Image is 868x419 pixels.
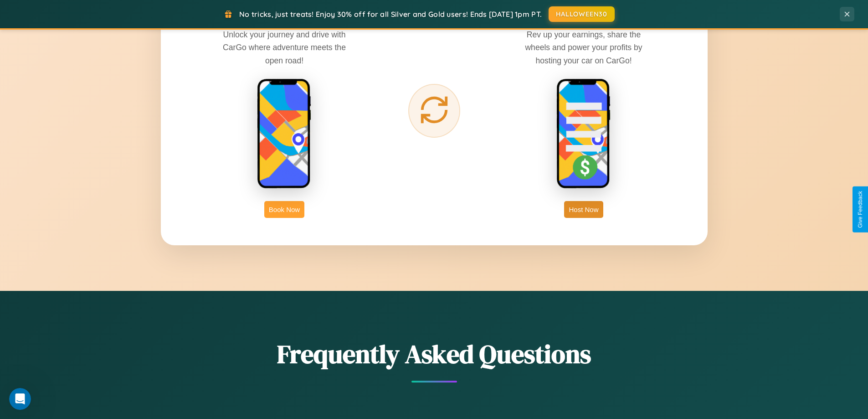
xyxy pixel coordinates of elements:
iframe: Intercom live chat [9,388,31,410]
button: Host Now [564,201,603,218]
p: Rev up your earnings, share the wheels and power your profits by hosting your car on CarGo! [515,28,652,67]
div: Give Feedback [857,191,863,228]
button: HALLOWEEN30 [549,6,615,22]
span: No tricks, just treats! Enjoy 30% off for all Silver and Gold users! Ends [DATE] 1pm PT. [239,10,542,19]
p: Unlock your journey and drive with CarGo where adventure meets the open road! [216,28,353,67]
img: host phone [556,78,611,190]
h2: Frequently Asked Questions [161,336,708,372]
button: Book Now [264,201,304,218]
img: rent phone [257,78,312,190]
